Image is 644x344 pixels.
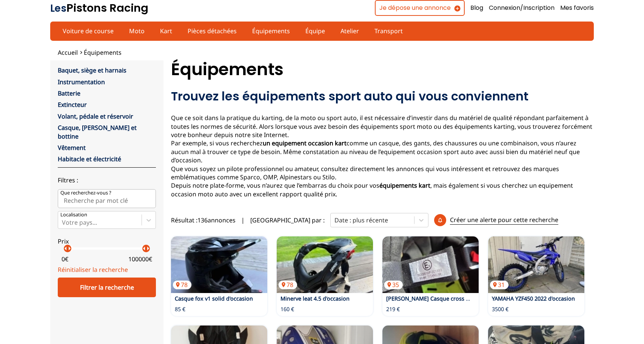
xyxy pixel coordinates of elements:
[58,48,78,57] a: Accueil
[58,155,121,163] a: Habitacle et électricité
[241,216,245,224] span: |
[470,4,483,12] a: Blog
[490,281,508,289] p: 31
[336,25,364,37] a: Atelier
[488,236,584,293] img: YAMAHA YZF450 2022 d'occasion
[58,143,86,152] a: Vêtement
[61,244,70,253] p: arrow_left
[58,112,133,120] a: Volant, pédale et réservoir
[171,236,267,293] a: Casque fox v1 solid d'occasion78
[280,295,350,302] a: Minerve leat 4.5 d'occasion
[279,281,297,289] p: 78
[280,305,294,313] p: 160 €
[60,211,87,218] p: Localisation
[263,139,347,147] strong: un equipement occasion kart
[277,236,373,293] a: Minerve leat 4.5 d'occasion78
[58,89,80,97] a: Batterie
[171,216,236,224] span: Résultat : 136 annonces
[62,255,68,263] p: 0 €
[143,244,153,253] p: arrow_right
[58,176,156,184] p: Filtres :
[50,0,148,15] a: LesPistons Racing
[58,100,87,109] a: Extincteur
[84,48,122,57] a: Équipements
[382,236,479,293] img: KENNY Casque cross TITANIUM CARBONE neuf
[173,281,191,289] p: 78
[384,281,403,289] p: 35
[488,236,584,293] a: YAMAHA YZF450 2022 d'occasion31
[183,25,242,37] a: Pièces détachées
[175,295,253,302] a: Casque fox v1 solid d'occasion
[171,60,594,79] h1: Équipements
[171,89,594,104] h2: Trouvez les équipements sport auto qui vous conviennent
[489,4,555,12] a: Connexion/Inscription
[247,25,295,37] a: Équipements
[58,66,126,74] a: Baquet, siège et harnais
[58,25,119,37] a: Voiture de course
[386,305,400,313] p: 219 €
[450,216,558,224] p: Créer une alerte pour cette recherche
[386,295,532,302] a: [PERSON_NAME] Casque cross TITANIUM CARBONE neuf
[277,236,373,293] img: Minerve leat 4.5 d'occasion
[58,78,105,86] a: Instrumentation
[492,295,575,302] a: YAMAHA YZF450 2022 d'occasion
[250,216,325,224] p: [GEOGRAPHIC_DATA] par :
[140,244,149,253] p: arrow_left
[370,25,408,37] a: Transport
[171,236,267,293] img: Casque fox v1 solid d'occasion
[65,244,74,253] p: arrow_right
[58,123,137,140] a: Casque, [PERSON_NAME] et bottine
[175,305,185,313] p: 85 €
[62,219,63,226] input: Votre pays...
[128,255,152,263] p: 100000 €
[560,4,594,12] a: Mes favoris
[58,237,156,245] p: Prix
[171,114,594,198] p: Que ce soit dans la pratique du karting, de la moto ou sport auto, il est nécessaire d’investir d...
[58,189,156,208] input: Que recherchez-vous ?
[58,278,156,297] div: Filtrer la recherche
[50,2,66,15] span: Les
[382,236,479,293] a: KENNY Casque cross TITANIUM CARBONE neuf35
[60,190,111,196] p: Que recherchez-vous ?
[300,25,330,37] a: Équipe
[155,25,177,37] a: Kart
[124,25,149,37] a: Moto
[379,181,430,190] strong: équipements kart
[58,265,128,274] a: Réinitialiser la recherche
[492,305,508,313] p: 3500 €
